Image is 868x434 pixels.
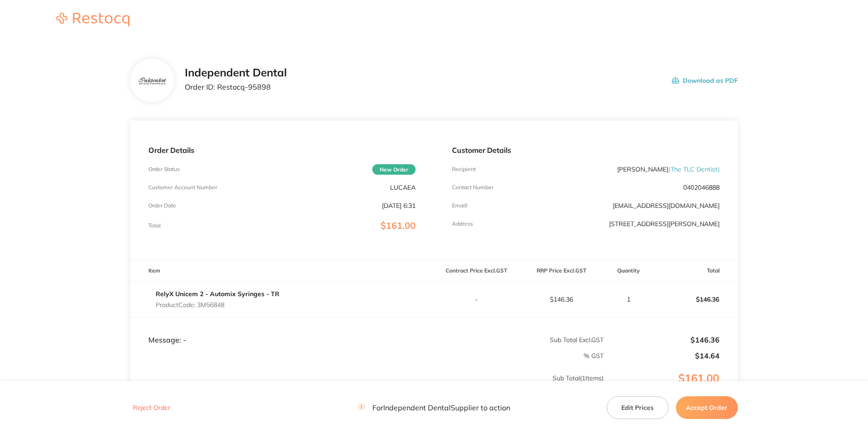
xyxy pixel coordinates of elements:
span: New Order [372,164,416,175]
p: $146.36 [519,296,604,303]
p: - [434,296,518,303]
p: 0402046888 [683,184,720,191]
p: Customer Account Number [148,184,217,191]
span: $161.00 [381,220,416,231]
p: Sub Total Excl. GST [434,336,604,343]
p: Order Details [148,146,416,154]
p: $146.36 [653,288,737,310]
p: Recipient [452,166,476,172]
button: Edit Prices [607,396,669,419]
p: For Independent Dental Supplier to action [358,404,510,412]
p: [PERSON_NAME] [617,166,720,173]
p: Sub Total ( 1 Items) [131,374,604,400]
p: Customer Details [452,146,719,154]
a: Restocq logo [47,13,138,28]
td: Message: - [130,317,434,344]
p: $161.00 [604,372,737,403]
p: Order Status [148,166,180,172]
p: Product Code: 3M56848 [156,301,279,308]
p: % GST [131,352,604,359]
img: Restocq logo [47,13,138,26]
p: Order ID: Restocq- 95898 [185,83,287,91]
a: [EMAIL_ADDRESS][DOMAIN_NAME] [613,202,720,210]
p: $146.36 [604,336,720,344]
p: $14.64 [604,352,720,360]
button: Download as PDF [672,66,738,95]
p: Emaill [452,202,467,209]
p: Total [148,222,161,229]
th: Item [130,260,434,282]
th: Contract Price Excl. GST [434,260,519,282]
p: Address [452,221,473,227]
h2: Independent Dental [185,66,287,79]
a: RelyX Unicem 2 - Automix Syringes - TR [156,290,279,298]
p: Order Date [148,202,176,209]
th: RRP Price Excl. GST [519,260,604,282]
p: Contact Number [452,184,493,191]
img: bzV5Y2k1dA [137,76,167,86]
span: ( The TLC Dentist ) [668,165,720,173]
button: Accept Order [676,396,738,419]
p: [DATE] 6:31 [382,202,416,209]
th: Quantity [604,260,653,282]
th: Total [653,260,738,282]
p: 1 [604,296,652,303]
p: [STREET_ADDRESS][PERSON_NAME] [609,220,720,227]
p: LUCAEA [390,184,416,191]
button: Reject Order [130,404,173,412]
